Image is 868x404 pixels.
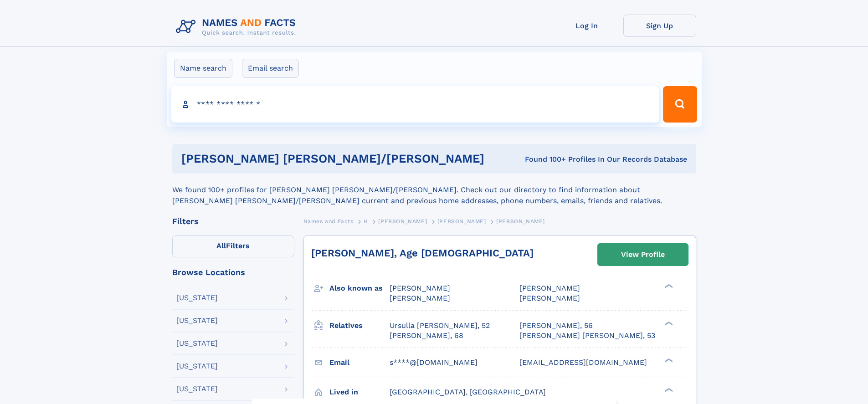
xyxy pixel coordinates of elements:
div: ❯ [663,387,673,393]
div: ❯ [663,283,673,289]
div: ❯ [663,320,673,326]
div: Filters [172,217,294,225]
h3: Lived in [329,384,390,400]
a: H [364,215,368,227]
div: Found 100+ Profiles In Our Records Database [504,154,687,164]
span: [PERSON_NAME] [519,284,580,292]
h3: Relatives [329,318,390,333]
span: [PERSON_NAME] [496,218,545,225]
label: Email search [242,59,299,78]
span: H [364,218,368,225]
a: Ursulla [PERSON_NAME], 52 [390,321,490,331]
label: Name search [174,59,232,78]
h1: [PERSON_NAME] [PERSON_NAME]/[PERSON_NAME] [181,153,505,164]
h3: Also known as [329,281,390,296]
a: [PERSON_NAME], 68 [390,331,463,341]
span: [GEOGRAPHIC_DATA], [GEOGRAPHIC_DATA] [390,388,546,396]
a: [PERSON_NAME] [PERSON_NAME], 53 [519,331,655,341]
span: All [216,241,226,250]
label: Filters [172,235,294,257]
div: [US_STATE] [176,340,218,347]
span: [PERSON_NAME] [437,218,486,225]
div: [US_STATE] [176,363,218,370]
a: Sign Up [623,15,696,37]
span: [EMAIL_ADDRESS][DOMAIN_NAME] [519,358,647,367]
div: ❯ [663,357,673,363]
img: Logo Names and Facts [172,15,303,39]
input: search input [171,86,659,123]
a: Log In [550,15,623,37]
div: Browse Locations [172,268,294,276]
div: View Profile [621,244,665,265]
a: [PERSON_NAME], 56 [519,321,593,331]
a: [PERSON_NAME] [437,215,486,227]
span: [PERSON_NAME] [390,284,450,292]
span: [PERSON_NAME] [378,218,427,225]
span: [PERSON_NAME] [390,294,450,302]
a: [PERSON_NAME] [378,215,427,227]
span: [PERSON_NAME] [519,294,580,302]
h3: Email [329,355,390,370]
a: View Profile [598,244,688,266]
div: We found 100+ profiles for [PERSON_NAME] [PERSON_NAME]/[PERSON_NAME]. Check out our directory to ... [172,174,696,206]
button: Search Button [663,86,697,123]
div: [US_STATE] [176,294,218,302]
div: [US_STATE] [176,385,218,393]
a: Names and Facts [303,215,354,227]
a: [PERSON_NAME], Age [DEMOGRAPHIC_DATA] [311,247,534,259]
div: [US_STATE] [176,317,218,324]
